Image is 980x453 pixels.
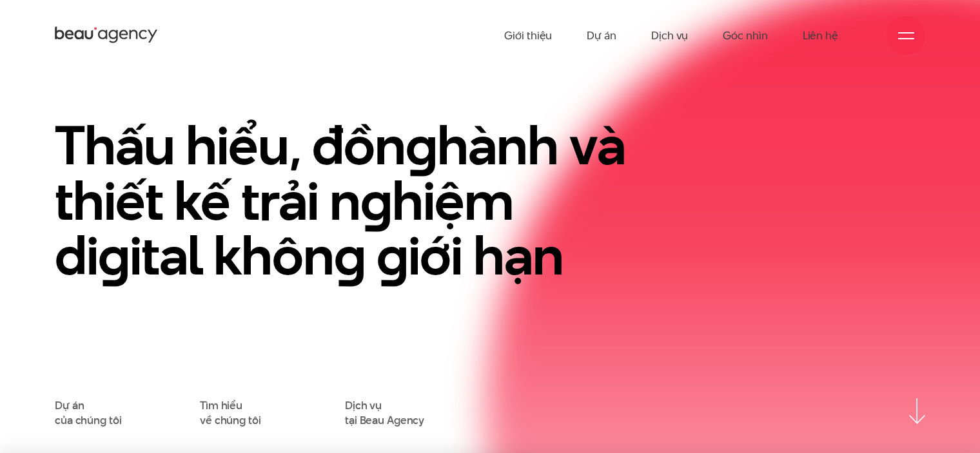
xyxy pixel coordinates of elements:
[98,218,130,293] en: g
[360,163,392,238] en: g
[200,398,261,427] a: Tìm hiểuvề chúng tôi
[406,108,437,183] en: g
[345,398,424,427] a: Dịch vụtại Beau Agency
[55,398,121,427] a: Dự áncủa chúng tôi
[377,218,408,293] en: g
[334,218,366,293] en: g
[55,118,629,284] h1: Thấu hiểu, đồn hành và thiết kế trải n hiệm di ital khôn iới hạn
